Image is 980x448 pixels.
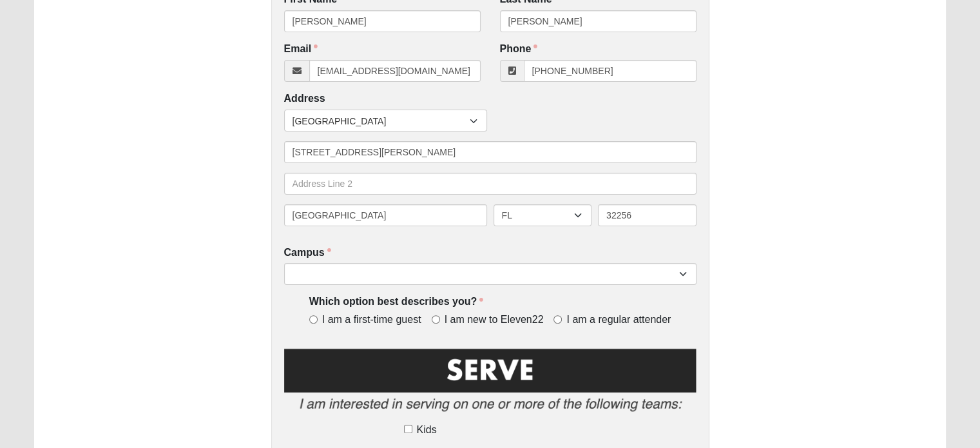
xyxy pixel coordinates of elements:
input: Address Line 1 [284,141,697,163]
span: I am new to Eleven22 [445,313,544,327]
input: Zip [598,204,697,226]
input: Address Line 2 [284,173,697,195]
span: Kids [417,422,437,438]
label: Campus [284,246,331,260]
img: Serve2.png [284,346,697,420]
input: I am new to Eleven22 [432,315,440,324]
input: I am a regular attender [553,315,562,324]
input: I am a first-time guest [309,315,318,324]
label: Address [284,92,325,106]
label: Phone [500,42,538,57]
span: [GEOGRAPHIC_DATA] [293,110,470,132]
span: I am a regular attender [566,313,671,327]
input: City [284,204,487,226]
span: I am a first-time guest [322,313,421,327]
input: Kids [404,425,412,433]
label: Email [284,42,318,57]
label: Which option best describes you? [309,295,483,309]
